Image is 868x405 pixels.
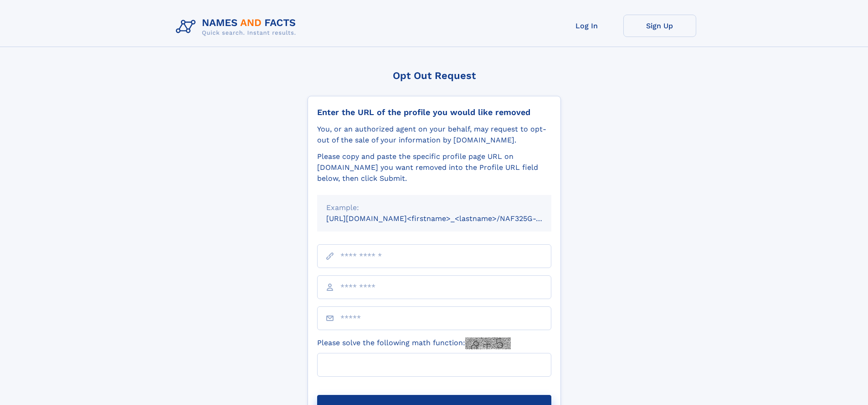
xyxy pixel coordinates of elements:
[308,70,561,81] div: Opt Out Request
[317,337,511,349] label: Please solve the following math function:
[326,214,569,223] small: [URL][DOMAIN_NAME]<firstname>_<lastname>/NAF325G-xxxxxxxx
[623,15,696,37] a: Sign Up
[550,15,623,37] a: Log In
[326,202,542,213] div: Example:
[317,151,551,184] div: Please copy and paste the specific profile page URL on [DOMAIN_NAME] you want removed into the Pr...
[317,124,551,146] div: You, or an authorized agent on your behalf, may request to opt-out of the sale of your informatio...
[317,107,551,117] div: Enter the URL of the profile you would like removed
[172,15,303,39] img: Logo Names and Facts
